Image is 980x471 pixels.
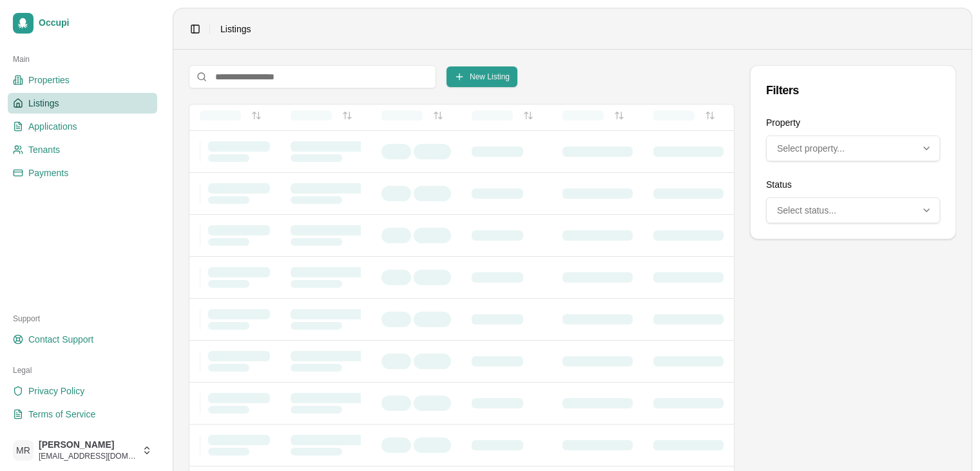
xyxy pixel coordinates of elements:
span: Listings [220,23,251,35]
div: Support [8,308,157,329]
span: Properties [28,74,70,86]
button: Multi-select: 0 of 4 options selected. Select status... [766,197,940,223]
a: Applications [8,116,157,137]
span: Select status... [777,204,836,217]
span: Applications [28,120,77,133]
label: Property [766,117,800,128]
span: Occupi [39,17,152,29]
button: New Listing [447,66,517,87]
a: Tenants [8,139,157,160]
a: Occupi [8,8,157,39]
span: Listings [28,97,59,110]
span: Contact Support [28,333,93,346]
a: Contact Support [8,329,157,350]
div: Legal [8,360,157,381]
a: Listings [8,93,157,114]
span: Terms of Service [28,408,95,421]
div: Filters [766,81,940,99]
span: MR [13,440,34,461]
label: Status [766,179,792,190]
a: Properties [8,70,157,90]
span: New Listing [470,72,510,82]
button: Multi-select: 0 of 0 options selected. Select property... [766,135,940,161]
span: Privacy Policy [28,385,84,397]
span: Select property... [777,142,845,155]
a: Payments [8,163,157,183]
div: Main [8,49,157,70]
span: [EMAIL_ADDRESS][DOMAIN_NAME] [39,451,137,461]
span: Payments [28,166,68,179]
nav: breadcrumb [220,23,251,35]
a: Privacy Policy [8,381,157,401]
button: MR[PERSON_NAME][EMAIL_ADDRESS][DOMAIN_NAME] [8,435,157,466]
span: Tenants [28,143,60,156]
a: Terms of Service [8,404,157,425]
span: [PERSON_NAME] [39,439,137,451]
